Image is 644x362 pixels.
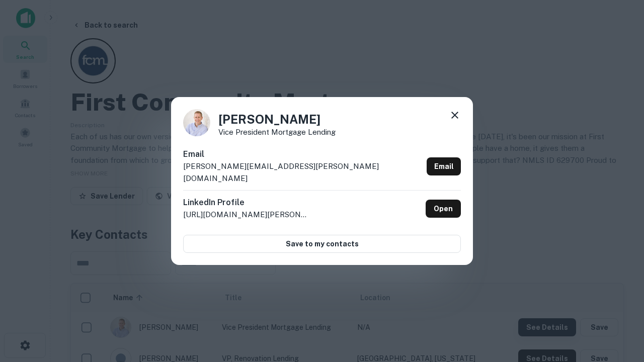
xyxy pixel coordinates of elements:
p: Vice President Mortgage Lending [218,128,336,136]
h4: [PERSON_NAME] [218,110,336,128]
iframe: Chat Widget [594,249,644,298]
p: [URL][DOMAIN_NAME][PERSON_NAME] [183,209,309,221]
a: Email [427,157,461,175]
a: Open [426,200,461,218]
h6: Email [183,148,423,160]
p: [PERSON_NAME][EMAIL_ADDRESS][PERSON_NAME][DOMAIN_NAME] [183,160,423,184]
img: 1520878720083 [183,109,210,136]
h6: LinkedIn Profile [183,197,309,209]
button: Save to my contacts [183,235,461,253]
